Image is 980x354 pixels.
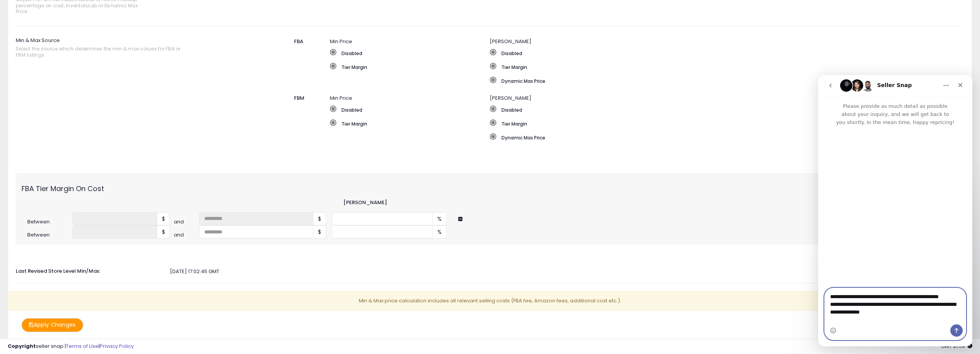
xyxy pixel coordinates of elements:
div: [DATE] 17:02:45 GMT [10,268,970,275]
span: [PERSON_NAME] [490,38,531,45]
span: $ [157,212,170,225]
label: Dynamic Max Price [490,77,890,84]
iframe: Intercom live chat [818,75,972,346]
label: [PERSON_NAME] [343,199,387,206]
label: Tier Margin [490,119,810,127]
span: $ [157,225,170,238]
button: Apply Changes [22,318,83,332]
span: and [174,218,199,226]
span: % [433,212,447,225]
span: and [174,232,199,239]
a: Privacy Policy [100,342,134,350]
label: Last Revised Store Level Min/Max: [10,265,170,275]
span: FBA [294,38,303,45]
label: Disabled [330,49,490,57]
span: Between [22,232,72,239]
label: FBA Tier Margin On Cost [16,180,174,194]
span: $ [313,212,326,225]
span: Min Price [330,38,352,45]
span: $ [313,225,326,238]
span: % [433,225,447,238]
span: Between [22,218,72,226]
p: Min & Max price calculation includes all relevant selling costs (FBA fee, Amazon fees, additional... [8,291,972,311]
label: Tier Margin [330,63,490,70]
label: Disabled [490,49,890,57]
label: Min & Max Source [16,34,222,62]
label: Tier Margin [490,63,890,70]
span: Min Price [330,94,352,102]
span: [PERSON_NAME] [490,94,531,102]
label: Tier Margin [330,119,490,127]
span: FBM [294,94,304,102]
div: seller snap | | [8,343,134,350]
label: Dynamic Max Price [490,133,810,141]
label: Disabled [330,106,490,113]
span: Select the source which determines the min & max values for FBA or FBM listings. [16,46,186,58]
a: Terms of Use [66,342,99,350]
label: Disabled [490,106,810,113]
strong: Copyright [8,342,36,350]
